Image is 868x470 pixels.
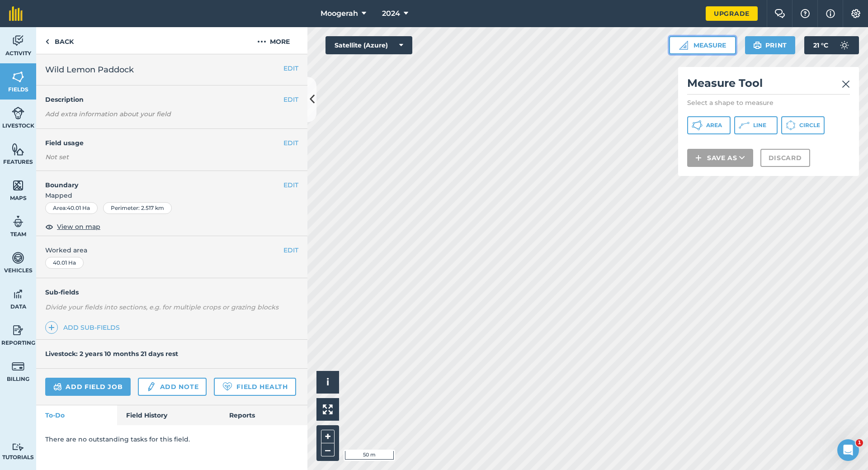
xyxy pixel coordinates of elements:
img: svg+xml;base64,PD94bWwgdmVyc2lvbj0iMS4wIiBlbmNvZGluZz0idXRmLTgiPz4KPCEtLSBHZW5lcmF0b3I6IEFkb2JlIE... [12,443,24,451]
span: 21 ° C [813,36,828,54]
div: 40.01 Ha [45,257,84,269]
em: Divide your fields into sections, e.g. for multiple crops or grazing blocks [45,303,278,311]
button: + [321,430,335,443]
button: Circle [781,116,825,134]
button: EDIT [283,180,298,190]
img: svg+xml;base64,PHN2ZyB4bWxucz0iaHR0cDovL3d3dy53My5vcmcvMjAwMC9zdmciIHdpZHRoPSIxNCIgaGVpZ2h0PSIyNC... [695,152,702,163]
span: i [326,376,329,388]
img: svg+xml;base64,PD94bWwgdmVyc2lvbj0iMS4wIiBlbmNvZGluZz0idXRmLTgiPz4KPCEtLSBHZW5lcmF0b3I6IEFkb2JlIE... [12,106,24,120]
img: A cog icon [850,9,861,18]
button: EDIT [283,245,298,255]
img: svg+xml;base64,PD94bWwgdmVyc2lvbj0iMS4wIiBlbmNvZGluZz0idXRmLTgiPz4KPCEtLSBHZW5lcmF0b3I6IEFkb2JlIE... [146,381,156,392]
h4: Boundary [36,171,283,190]
div: Not set [45,152,298,161]
img: svg+xml;base64,PD94bWwgdmVyc2lvbj0iMS4wIiBlbmNvZGluZz0idXRmLTgiPz4KPCEtLSBHZW5lcmF0b3I6IEFkb2JlIE... [12,215,24,228]
h4: Description [45,95,298,104]
img: svg+xml;base64,PHN2ZyB4bWxucz0iaHR0cDovL3d3dy53My5vcmcvMjAwMC9zdmciIHdpZHRoPSI1NiIgaGVpZ2h0PSI2MC... [12,70,24,84]
span: View on map [57,222,100,232]
span: Moogerah [321,8,358,19]
button: Discard [760,149,810,167]
button: Line [734,116,778,134]
img: Ruler icon [679,41,688,50]
img: svg+xml;base64,PHN2ZyB4bWxucz0iaHR0cDovL3d3dy53My5vcmcvMjAwMC9zdmciIHdpZHRoPSI1NiIgaGVpZ2h0PSI2MC... [12,142,24,156]
div: Perimeter : 2.517 km [103,202,172,214]
button: View on map [45,221,100,232]
h2: Measure Tool [687,76,850,95]
button: EDIT [283,95,298,104]
img: svg+xml;base64,PHN2ZyB4bWxucz0iaHR0cDovL3d3dy53My5vcmcvMjAwMC9zdmciIHdpZHRoPSIxNyIgaGVpZ2h0PSIxNy... [826,8,835,19]
a: Reports [220,405,307,425]
img: svg+xml;base64,PHN2ZyB4bWxucz0iaHR0cDovL3d3dy53My5vcmcvMjAwMC9zdmciIHdpZHRoPSIxNCIgaGVpZ2h0PSIyNC... [48,322,55,333]
a: Add sub-fields [45,321,123,334]
span: Line [753,122,766,129]
button: More [240,27,307,54]
iframe: Intercom live chat [837,439,859,461]
img: Two speech bubbles overlapping with the left bubble in the forefront [774,9,785,18]
button: EDIT [283,138,298,148]
button: Print [745,36,796,54]
a: Back [36,27,83,54]
button: i [316,371,339,394]
h4: Livestock: 2 years 10 months 21 days rest [45,350,178,358]
span: 1 [856,439,863,446]
img: svg+xml;base64,PHN2ZyB4bWxucz0iaHR0cDovL3d3dy53My5vcmcvMjAwMC9zdmciIHdpZHRoPSIxOCIgaGVpZ2h0PSIyNC... [45,221,53,232]
p: Select a shape to measure [687,98,850,107]
a: Upgrade [706,6,758,21]
span: Worked area [45,245,298,255]
a: Field Health [214,378,296,396]
img: svg+xml;base64,PD94bWwgdmVyc2lvbj0iMS4wIiBlbmNvZGluZz0idXRmLTgiPz4KPCEtLSBHZW5lcmF0b3I6IEFkb2JlIE... [12,360,24,373]
div: Area : 40.01 Ha [45,202,98,214]
img: svg+xml;base64,PD94bWwgdmVyc2lvbj0iMS4wIiBlbmNvZGluZz0idXRmLTgiPz4KPCEtLSBHZW5lcmF0b3I6IEFkb2JlIE... [12,251,24,265]
img: Four arrows, one pointing top left, one top right, one bottom right and the last bottom left [323,404,333,414]
em: Add extra information about your field [45,110,171,118]
img: A question mark icon [800,9,811,18]
img: svg+xml;base64,PD94bWwgdmVyc2lvbj0iMS4wIiBlbmNvZGluZz0idXRmLTgiPz4KPCEtLSBHZW5lcmF0b3I6IEFkb2JlIE... [835,36,854,54]
img: svg+xml;base64,PHN2ZyB4bWxucz0iaHR0cDovL3d3dy53My5vcmcvMjAwMC9zdmciIHdpZHRoPSIyMiIgaGVpZ2h0PSIzMC... [842,79,850,90]
button: Measure [669,36,736,54]
img: svg+xml;base64,PHN2ZyB4bWxucz0iaHR0cDovL3d3dy53My5vcmcvMjAwMC9zdmciIHdpZHRoPSI5IiBoZWlnaHQ9IjI0Ii... [45,36,49,47]
span: Wild Lemon Paddock [45,63,134,76]
button: – [321,443,335,456]
button: Save as [687,149,753,167]
img: svg+xml;base64,PD94bWwgdmVyc2lvbj0iMS4wIiBlbmNvZGluZz0idXRmLTgiPz4KPCEtLSBHZW5lcmF0b3I6IEFkb2JlIE... [12,323,24,337]
img: svg+xml;base64,PHN2ZyB4bWxucz0iaHR0cDovL3d3dy53My5vcmcvMjAwMC9zdmciIHdpZHRoPSIyMCIgaGVpZ2h0PSIyNC... [257,36,266,47]
img: svg+xml;base64,PHN2ZyB4bWxucz0iaHR0cDovL3d3dy53My5vcmcvMjAwMC9zdmciIHdpZHRoPSI1NiIgaGVpZ2h0PSI2MC... [12,179,24,192]
a: Add note [138,378,207,396]
img: svg+xml;base64,PHN2ZyB4bWxucz0iaHR0cDovL3d3dy53My5vcmcvMjAwMC9zdmciIHdpZHRoPSIxOSIgaGVpZ2h0PSIyNC... [753,40,762,51]
span: 2024 [382,8,400,19]
button: 21 °C [804,36,859,54]
h4: Sub-fields [36,287,307,297]
span: Circle [799,122,820,129]
img: svg+xml;base64,PD94bWwgdmVyc2lvbj0iMS4wIiBlbmNvZGluZz0idXRmLTgiPz4KPCEtLSBHZW5lcmF0b3I6IEFkb2JlIE... [12,34,24,47]
button: EDIT [283,63,298,73]
img: svg+xml;base64,PD94bWwgdmVyc2lvbj0iMS4wIiBlbmNvZGluZz0idXRmLTgiPz4KPCEtLSBHZW5lcmF0b3I6IEFkb2JlIE... [12,287,24,301]
img: svg+xml;base64,PD94bWwgdmVyc2lvbj0iMS4wIiBlbmNvZGluZz0idXRmLTgiPz4KPCEtLSBHZW5lcmF0b3I6IEFkb2JlIE... [53,381,62,392]
span: Area [706,122,722,129]
button: Area [687,116,731,134]
button: Satellite (Azure) [325,36,412,54]
p: There are no outstanding tasks for this field. [45,434,298,444]
span: Mapped [36,190,307,200]
a: Add field job [45,378,131,396]
img: fieldmargin Logo [9,6,23,21]
a: Field History [117,405,220,425]
h4: Field usage [45,138,283,148]
a: To-Do [36,405,117,425]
